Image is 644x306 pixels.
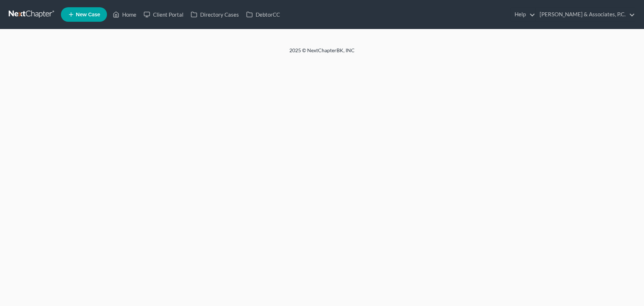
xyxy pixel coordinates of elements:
a: Client Portal [140,8,187,21]
a: Help [511,8,535,21]
a: Home [109,8,140,21]
a: DebtorCC [243,8,284,21]
a: Directory Cases [187,8,243,21]
a: [PERSON_NAME] & Associates, P.C. [536,8,635,21]
new-legal-case-button: New Case [61,7,107,22]
div: 2025 © NextChapterBK, INC [115,47,529,60]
